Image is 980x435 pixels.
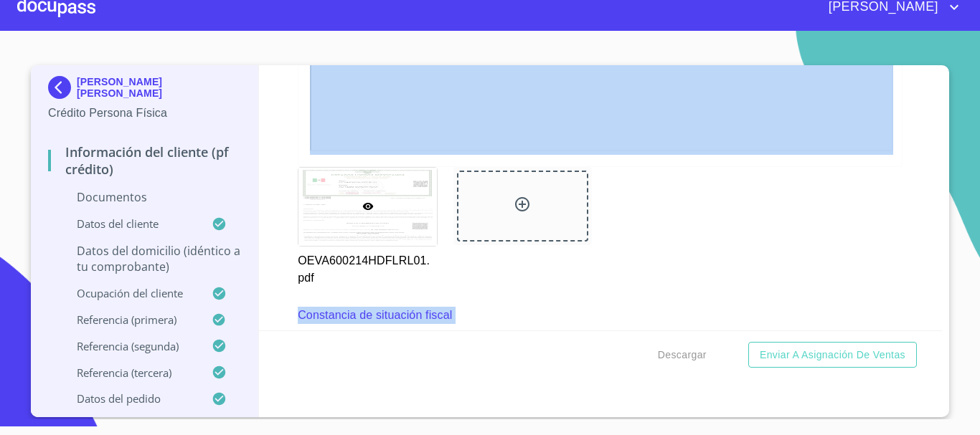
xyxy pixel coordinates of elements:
p: Referencia (primera) [48,312,212,327]
p: Documentos [48,189,241,205]
p: Información del cliente (PF crédito) [48,143,241,178]
p: [PERSON_NAME] [PERSON_NAME] [77,76,241,99]
button: Descargar [652,342,712,368]
p: Datos del cliente [48,216,212,231]
p: Datos del pedido [48,391,212,406]
p: OEVA600214HDFLRL01.pdf [298,247,436,287]
button: Enviar a Asignación de Ventas [748,342,917,368]
p: Referencia (tercera) [48,365,212,380]
span: Descargar [658,346,707,364]
img: Docupass spot blue [48,76,77,99]
p: Crédito Persona Física [48,105,241,122]
p: Datos del domicilio (idéntico a tu comprobante) [48,243,241,274]
span: Enviar a Asignación de Ventas [760,346,905,364]
p: Referencia (segunda) [48,339,212,353]
div: [PERSON_NAME] [PERSON_NAME] [48,76,241,105]
p: Constancia de situación fiscal [298,307,452,324]
p: Ocupación del Cliente [48,286,212,300]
